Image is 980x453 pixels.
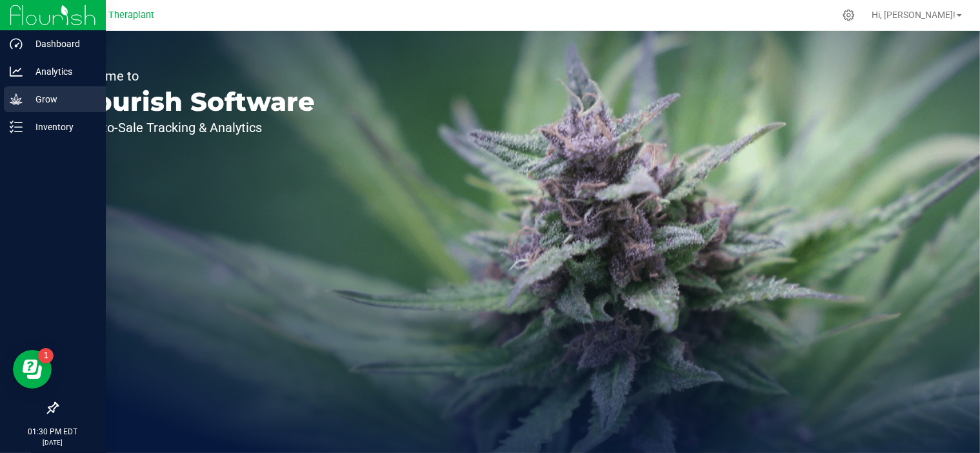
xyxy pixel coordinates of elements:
[10,65,23,78] inline-svg: Analytics
[23,92,100,107] p: Grow
[109,10,155,21] span: Theraplant
[23,64,100,79] p: Analytics
[23,119,100,135] p: Inventory
[6,426,100,438] p: 01:30 PM EDT
[23,36,100,52] p: Dashboard
[70,89,315,115] p: Flourish Software
[10,37,23,50] inline-svg: Dashboard
[70,70,315,82] p: Welcome to
[70,121,315,134] p: Seed-to-Sale Tracking & Analytics
[6,438,100,447] p: [DATE]
[841,9,857,21] div: Manage settings
[38,348,54,363] iframe: Resource center unread badge
[10,120,23,133] inline-svg: Inventory
[13,350,52,389] iframe: Resource center
[10,93,23,106] inline-svg: Grow
[872,10,955,20] span: Hi, [PERSON_NAME]!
